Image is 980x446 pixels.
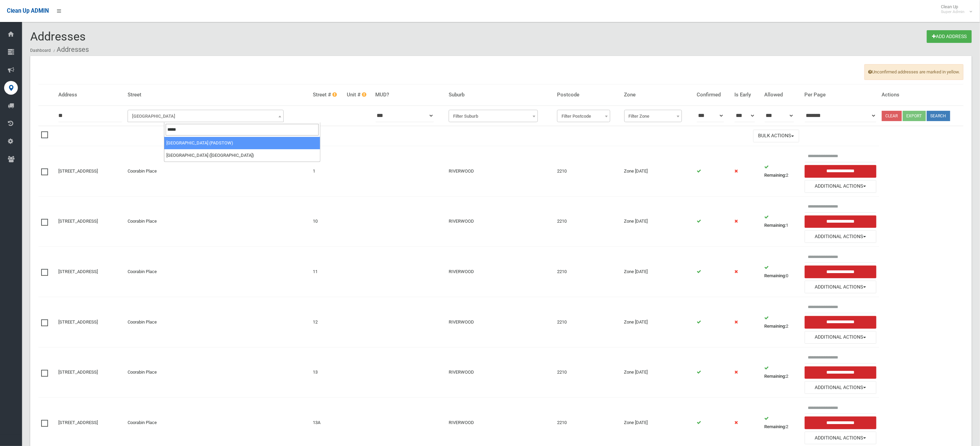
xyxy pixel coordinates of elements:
td: Coorabin Place [125,297,310,347]
td: 2 [762,146,802,196]
td: 11 [310,247,344,297]
td: 2210 [554,146,622,196]
h4: Per Page [805,92,876,98]
h4: Is Early [734,92,759,98]
h4: Street [128,92,308,98]
span: Filter Postcode [559,111,609,121]
strong: Remaining: [765,223,786,228]
button: Export [903,111,926,121]
button: Additional Actions [805,180,876,193]
a: [STREET_ADDRESS] [58,168,98,174]
button: Additional Actions [805,331,876,344]
td: RIVERWOOD [446,347,554,398]
strong: Remaining: [765,173,786,178]
td: Zone [DATE] [622,196,694,247]
h4: Address [58,92,122,98]
a: [STREET_ADDRESS] [58,420,98,425]
td: 1 [762,196,802,247]
small: Super Admin [941,9,965,14]
span: Addresses [30,30,86,43]
h4: MUD? [376,92,444,98]
td: 1 [310,146,344,196]
td: 12 [310,297,344,347]
span: Filter Zone [626,111,681,121]
a: Clear [882,111,902,121]
td: Zone [DATE] [622,297,694,347]
span: Clean Up [937,4,971,14]
button: Additional Actions [805,381,876,394]
li: [GEOGRAPHIC_DATA] (PADSTOW) [164,137,320,149]
a: Add Address [927,30,972,43]
button: Additional Actions [805,230,876,243]
a: Dashboard [30,48,51,53]
td: Coorabin Place [125,196,310,247]
span: Filter Zone [624,110,682,122]
h4: Unit # [347,92,370,98]
h4: Suburb [449,92,552,98]
td: 2210 [554,196,622,247]
strong: Remaining: [765,273,786,278]
span: Filter Postcode [557,110,610,122]
span: Clean Up ADMIN [7,8,49,14]
strong: Remaining: [765,374,786,379]
button: Additional Actions [805,432,876,444]
strong: Remaining: [765,324,786,329]
h4: Confirmed [697,92,729,98]
td: RIVERWOOD [446,297,554,347]
span: Filter Street [128,110,284,122]
td: Zone [DATE] [622,247,694,297]
td: Coorabin Place [125,146,310,196]
td: Coorabin Place [125,347,310,398]
td: RIVERWOOD [446,247,554,297]
td: 2 [762,297,802,347]
button: Search [927,111,950,121]
span: Filter Suburb [450,111,536,121]
li: [GEOGRAPHIC_DATA] ([GEOGRAPHIC_DATA]) [164,149,320,162]
li: Addresses [52,43,89,56]
span: Filter Street [129,111,282,121]
button: Additional Actions [805,281,876,293]
h4: Allowed [765,92,799,98]
td: 2210 [554,347,622,398]
a: [STREET_ADDRESS] [58,369,98,375]
td: RIVERWOOD [446,196,554,247]
td: 10 [310,196,344,247]
td: Coorabin Place [125,247,310,297]
a: [STREET_ADDRESS] [58,319,98,325]
td: 13 [310,347,344,398]
strong: Remaining: [765,424,786,429]
span: Filter Suburb [449,110,538,122]
a: [STREET_ADDRESS] [58,269,98,274]
h4: Postcode [557,92,619,98]
td: Zone [DATE] [622,347,694,398]
td: 2 [762,347,802,398]
td: 2210 [554,247,622,297]
h4: Street # [313,92,341,98]
h4: Actions [882,92,961,98]
td: 0 [762,247,802,297]
h4: Zone [624,92,692,98]
td: RIVERWOOD [446,146,554,196]
span: Unconfirmed addresses are marked in yellow. [864,64,964,80]
a: [STREET_ADDRESS] [58,219,98,224]
button: Bulk Actions [753,130,799,142]
td: 2210 [554,297,622,347]
td: Zone [DATE] [622,146,694,196]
